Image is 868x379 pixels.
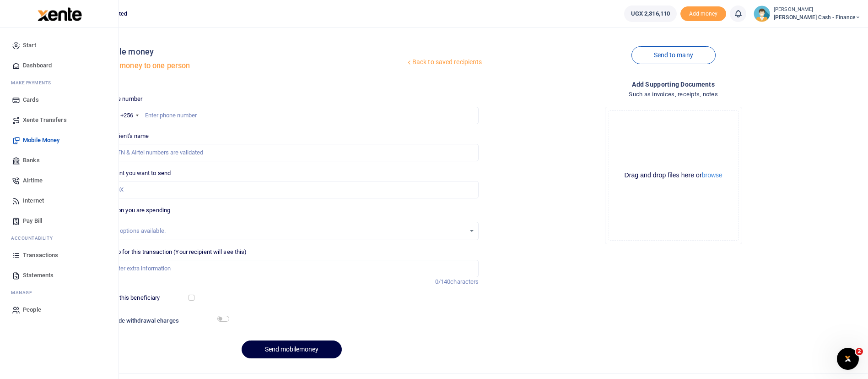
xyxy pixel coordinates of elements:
h4: Mobile money [101,47,405,57]
span: Add money [680,6,726,22]
a: UGX 2,316,110 [624,5,677,22]
span: UGX 2,316,110 [631,9,670,18]
span: Statements [23,271,54,280]
img: logo-large [38,7,82,21]
span: Mobile Money [23,136,59,145]
a: Mobile Money [7,130,111,150]
label: Memo for this transaction (Your recipient will see this) [104,247,247,257]
iframe: Intercom live chat [837,348,859,370]
a: Banks [7,150,111,170]
h6: Include withdrawal charges [105,317,225,324]
div: +256 [120,111,133,120]
span: Dashboard [23,61,52,70]
li: Toup your wallet [680,6,726,22]
span: [PERSON_NAME] Cash - Finance [774,13,861,22]
label: Reason you are spending [104,206,170,215]
span: 0/140 [435,278,451,285]
a: Start [7,35,111,55]
a: Send to many [631,46,716,64]
a: Add money [680,10,726,16]
a: Back to saved recipients [405,54,483,71]
span: ake Payments [16,79,51,86]
input: MTN & Airtel numbers are validated [104,144,479,161]
button: browse [702,172,722,178]
span: Cards [23,95,39,104]
span: Airtime [23,176,43,185]
h4: Such as invoices, receipts, notes [486,89,861,99]
div: Uganda: +256 [105,107,141,124]
li: Ac [7,231,111,245]
span: Banks [23,156,40,165]
label: Phone number [104,94,142,104]
span: countability [18,235,53,242]
a: Cards [7,90,111,110]
li: Wallet ballance [620,5,680,22]
label: Recipient's name [104,132,149,141]
div: Drag and drop files here or [609,171,738,180]
a: People [7,300,111,320]
input: Enter extra information [104,260,479,277]
label: Save this beneficiary [105,293,160,302]
a: Internet [7,191,111,211]
a: Pay Bill [7,211,111,231]
small: [PERSON_NAME] [774,6,861,14]
a: logo-small logo-large logo-large [37,10,82,17]
a: Transactions [7,245,111,265]
label: Amount you want to send [104,169,171,178]
a: Dashboard [7,55,111,76]
span: Pay Bill [23,216,42,225]
span: People [23,305,41,314]
button: Send mobilemoney [242,341,342,358]
div: File Uploader [605,107,742,244]
a: Xente Transfers [7,110,111,130]
a: Statements [7,265,111,286]
span: Xente Transfers [23,115,67,125]
input: UGX [104,181,479,198]
span: anage [16,289,32,296]
a: profile-user [PERSON_NAME] [PERSON_NAME] Cash - Finance [754,5,861,22]
input: Enter phone number [104,107,479,124]
h4: Add supporting Documents [486,79,861,89]
a: Airtime [7,170,111,191]
span: 2 [856,348,863,355]
li: M [7,76,111,90]
span: characters [450,278,479,285]
h5: Send money to one person [101,61,405,71]
span: Start [23,41,36,50]
span: Transactions [23,251,58,260]
li: M [7,286,111,300]
div: No options available. [111,226,466,236]
span: Internet [23,196,44,205]
img: profile-user [754,5,770,22]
